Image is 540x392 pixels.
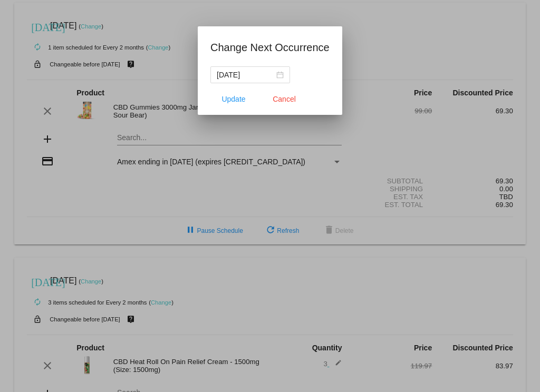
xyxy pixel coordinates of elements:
[217,69,274,81] input: Select date
[273,95,296,103] span: Cancel
[222,95,246,103] span: Update
[210,90,257,109] button: Update
[210,39,330,56] h1: Change Next Occurrence
[261,90,307,109] button: Close dialog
